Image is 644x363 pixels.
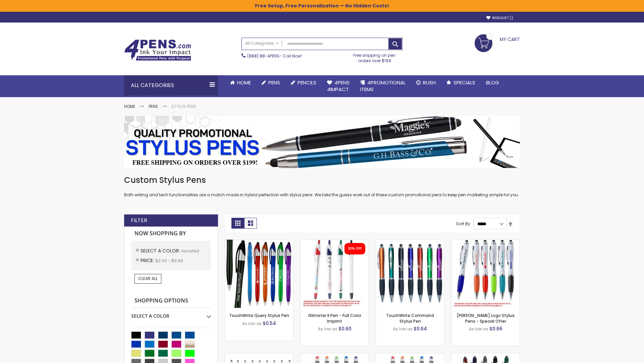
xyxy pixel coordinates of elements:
[141,247,181,254] span: Select A Color
[348,246,362,251] div: 30% OFF
[486,79,499,86] span: Blog
[298,79,316,86] span: Pencils
[411,75,441,90] a: Rush
[225,239,293,245] a: TouchWrite Query Stylus Pen-Assorted
[231,218,244,229] strong: Grid
[225,75,256,90] a: Home
[451,239,520,245] a: Kimberly Logo Stylus Pens-Assorted
[131,308,211,319] div: Select A Color
[155,258,183,264] span: $0.00 - $9.99
[124,75,218,95] div: All Categories
[124,116,520,168] img: Stylus Pens
[263,320,276,327] span: $0.54
[414,325,427,332] span: $0.64
[171,104,196,109] strong: Stylus Pens
[229,313,289,318] a: TouchWrite Query Stylus Pen
[486,15,513,21] a: Wishlist
[301,239,369,245] a: iSlimster II - Full Color-Assorted
[131,294,211,308] strong: Shopping Options
[489,325,502,332] span: $0.66
[124,39,191,61] img: 4Pens Custom Pens and Promotional Products
[481,75,504,90] a: Blog
[360,79,406,93] span: 4PROMOTIONAL ITEMS
[131,217,147,224] strong: Filter
[456,221,470,227] label: Sort By
[256,75,285,90] a: Pens
[242,38,282,49] a: All Categories
[386,313,434,324] a: TouchWrite Command Stylus Pen
[376,239,444,245] a: TouchWrite Command Stylus Pen-Assorted
[376,240,444,308] img: TouchWrite Command Stylus Pen-Assorted
[301,240,369,308] img: iSlimster II - Full Color-Assorted
[225,240,293,308] img: TouchWrite Query Stylus Pen-Assorted
[322,75,355,97] a: 4Pens4impact
[308,313,361,324] a: iSlimster II Pen - Full Color Imprint
[453,79,475,86] span: Specials
[441,75,481,90] a: Specials
[149,104,158,109] a: Pens
[131,227,211,241] strong: Now Shopping by
[237,79,251,86] span: Home
[355,75,411,97] a: 4PROMOTIONALITEMS
[138,276,158,281] span: Clear All
[124,175,520,186] h1: Custom Stylus Pens
[247,53,302,59] span: - Call Now!
[285,75,322,90] a: Pencils
[327,79,350,93] span: 4Pens 4impact
[245,41,279,46] span: All Categories
[301,353,369,359] a: Islander Softy Gel Pen with Stylus-Assorted
[124,104,135,109] a: Home
[338,325,352,332] span: $0.60
[135,274,161,283] a: Clear All
[242,321,262,326] span: As low as
[141,257,155,264] span: Price
[451,240,520,308] img: Kimberly Logo Stylus Pens-Assorted
[457,313,515,324] a: [PERSON_NAME] Logo Stylus Pens - Special Offer
[225,353,293,359] a: Stiletto Advertising Stylus Pens-Assorted
[124,175,520,198] div: Both writing and tech functionalities are a match made in hybrid perfection with stylus pens. We ...
[423,79,436,86] span: Rush
[247,53,279,59] a: (888) 88-4PENS
[346,50,403,64] div: Free shipping on pen orders over $199
[376,353,444,359] a: Islander Softy Gel with Stylus - ColorJet Imprint-Assorted
[393,326,413,332] span: As low as
[318,326,337,332] span: As low as
[451,353,520,359] a: Custom Soft Touch® Metal Pens with Stylus-Assorted
[469,326,488,332] span: As low as
[181,248,199,254] span: Assorted
[268,79,280,86] span: Pens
